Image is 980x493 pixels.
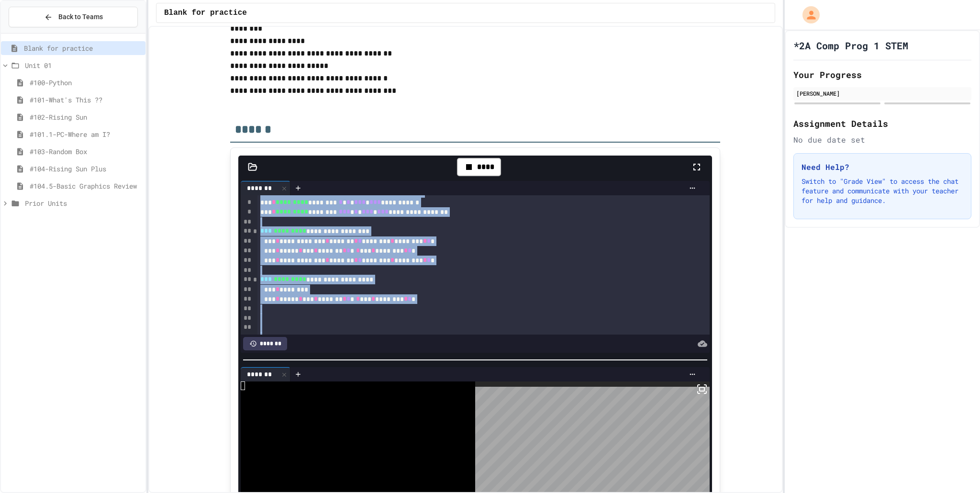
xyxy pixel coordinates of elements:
[802,177,963,205] p: Switch to "Grade View" to access the chat feature and communicate with your teacher for help and ...
[30,78,142,88] span: #100-Python
[802,161,963,173] h3: Need Help?
[30,181,142,191] span: #104.5-Basic Graphics Review
[30,129,142,139] span: #101.1-PC-Where am I?
[792,4,822,26] div: My Account
[9,7,138,27] button: Back to Teams
[30,95,142,105] span: #101-What's This ??
[30,164,142,174] span: #104-Rising Sun Plus
[793,68,971,81] h2: Your Progress
[793,39,908,52] h1: *2A Comp Prog 1 STEM
[30,146,142,157] span: #103-Random Box
[58,12,103,22] span: Back to Teams
[24,43,142,53] span: Blank for practice
[30,112,142,122] span: #102-Rising Sun
[25,198,142,208] span: Prior Units
[796,89,969,98] div: [PERSON_NAME]
[25,60,142,70] span: Unit 01
[793,117,971,130] h2: Assignment Details
[164,7,247,19] span: Blank for practice
[793,134,971,146] div: No due date set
